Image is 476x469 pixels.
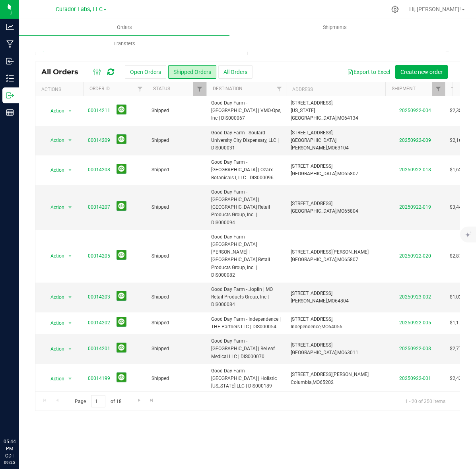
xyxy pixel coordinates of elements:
[65,202,75,213] span: select
[23,404,33,414] iframe: Resource center unread badge
[146,395,157,406] a: Go to the last page
[152,345,202,353] span: Shipped
[320,380,334,385] span: 65202
[4,459,16,465] p: 09/25
[344,208,358,214] span: 65804
[399,204,431,210] a: 20250922-019
[88,252,110,260] a: 00014205
[342,65,395,79] button: Export to Excel
[291,380,313,385] span: Columbia,
[390,6,400,13] div: Manage settings
[399,346,431,351] a: 20250922-008
[291,249,369,255] span: [STREET_ADDRESS][PERSON_NAME]
[328,324,342,329] span: 64056
[68,395,128,407] span: Page of 18
[6,57,14,65] inline-svg: Inbound
[291,257,337,262] span: [GEOGRAPHIC_DATA],
[291,291,332,296] span: [STREET_ADDRESS]
[313,380,320,385] span: MO
[19,19,229,36] a: Orders
[56,6,103,13] span: Curador Labs, LLC
[88,319,110,327] a: 00014202
[291,298,328,304] span: [PERSON_NAME],
[273,82,286,96] a: Filter
[291,372,369,377] span: [STREET_ADDRESS][PERSON_NAME]
[337,208,344,214] span: MO
[337,350,344,355] span: MO
[134,82,147,96] a: Filter
[65,135,75,146] span: select
[43,165,65,176] span: Action
[152,203,202,211] span: Shipped
[218,65,253,79] button: All Orders
[152,375,202,382] span: Shipped
[41,87,80,92] div: Actions
[43,250,65,262] span: Action
[43,105,65,116] span: Action
[392,86,416,91] a: Shipment
[337,257,344,262] span: MO
[43,343,65,355] span: Action
[41,68,86,76] span: All Orders
[8,405,32,429] iframe: Resource center
[88,203,110,211] a: 00014207
[43,373,65,384] span: Action
[291,163,332,169] span: [STREET_ADDRESS]
[291,324,321,329] span: Independence,
[88,137,110,144] a: 00014209
[88,345,110,353] a: 00014201
[432,82,445,96] a: Filter
[65,250,75,262] span: select
[344,350,358,355] span: 63011
[43,318,65,329] span: Action
[291,316,333,322] span: [STREET_ADDRESS],
[213,86,243,91] a: Destination
[395,65,448,79] button: Create new order
[211,129,281,152] span: Good Day Farm - Soulard | University City Dispensary, LLC | DIS000031
[291,208,337,214] span: [GEOGRAPHIC_DATA],
[450,137,471,144] span: $2,164.56
[400,69,443,75] span: Create new order
[152,107,202,114] span: Shipped
[65,373,75,384] span: select
[211,233,281,279] span: Good Day Farm - [GEOGRAPHIC_DATA] [PERSON_NAME] | [GEOGRAPHIC_DATA] Retail Products Group, Inc. |...
[321,324,328,329] span: MO
[450,293,471,301] span: $1,026.56
[399,294,431,300] a: 20250923-002
[291,138,336,151] span: [GEOGRAPHIC_DATA][PERSON_NAME],
[65,105,75,116] span: select
[43,202,65,213] span: Action
[152,252,202,260] span: Shipped
[88,375,110,382] a: 00014199
[211,316,281,331] span: Good Day Farm - Independence | THF Partners LLC | DIS000054
[168,65,216,79] button: Shipped Orders
[399,253,431,259] a: 20250922-020
[91,395,105,407] input: 1
[211,286,281,309] span: Good Day Farm - Joplin | MO Retail Products Group, Inc | DIS000084
[291,201,332,206] span: [STREET_ADDRESS]
[43,292,65,303] span: Action
[88,166,110,174] a: 00014208
[229,19,440,36] a: Shipments
[450,203,471,211] span: $3,448.24
[328,298,335,304] span: MO
[344,171,358,176] span: 65807
[88,293,110,301] a: 00014203
[291,130,333,136] span: [STREET_ADDRESS],
[337,171,344,176] span: MO
[65,318,75,329] span: select
[399,320,431,326] a: 20250922-005
[399,376,431,381] a: 20250922-001
[65,292,75,303] span: select
[43,135,65,146] span: Action
[399,138,431,143] a: 20250922-009
[6,40,14,48] inline-svg: Manufacturing
[6,23,14,31] inline-svg: Analytics
[450,345,471,353] span: $2,771.12
[152,137,202,144] span: Shipped
[6,74,14,82] inline-svg: Inventory
[344,257,358,262] span: 65807
[89,86,110,91] a: Order ID
[328,145,335,151] span: MO
[450,375,471,382] span: $2,437.68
